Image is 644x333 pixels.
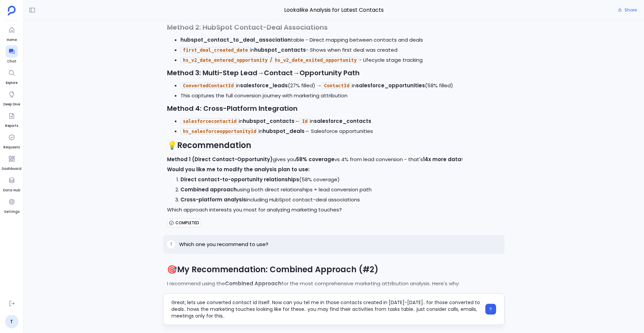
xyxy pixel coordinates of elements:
[180,36,291,43] strong: hubspot_contact_to_deal_association
[6,37,18,43] span: Home
[3,131,20,150] a: Requests
[240,82,288,89] strong: salesforce_leads
[2,153,21,172] a: Dashboard
[625,7,637,13] span: Share
[8,6,16,16] img: petavue logo
[180,57,270,63] code: hs_v2_date_entered_opportunity
[5,123,18,129] span: Reports
[300,118,310,124] code: Id
[180,55,500,65] li: / - Lifecycle stage tracking
[6,45,18,64] a: Chat
[314,117,371,125] strong: salesforce_contacts
[356,82,425,89] strong: salesforce_opportunities
[180,185,500,195] li: using both direct relationships + lead conversion path
[180,128,259,134] code: hs_salesforceopportunityid
[322,83,352,89] code: ContactId
[5,110,18,129] a: Reports
[3,102,20,107] span: Deep Dive
[180,45,500,55] li: in - Shows when first deal was created
[167,154,500,164] p: gives you vs 4% from lead conversion - that's !
[177,264,378,275] strong: My Recommendation: Combined Approach (#2)
[167,140,500,150] h2: 💡
[167,104,298,113] strong: Method 4: Cross-Platform Integration
[272,57,359,63] code: hs_v2_date_exited_opportunity
[167,68,360,78] strong: Method 3: Multi-Step Lead→Contact→Opportunity Path
[2,166,21,172] span: Dashboard
[180,196,246,203] strong: Cross-platform analysis
[6,59,18,64] span: Chat
[180,81,500,91] li: in (27% filled) → in (58% filled)
[170,242,172,247] span: T
[175,220,199,226] span: COMPLETED
[180,91,500,101] li: This captures the full conversion journey with marketing attribution
[163,6,504,14] span: Lookalike Analysis for Latest Contacts
[6,24,18,43] a: Home
[180,186,237,193] strong: Combined approach
[254,46,306,53] strong: hubspot_contacts
[180,126,500,136] li: in ↔ Salesforce opportunities
[4,196,19,215] a: Settings
[6,67,18,86] a: Explore
[180,35,500,45] li: table - Direct mapping between contacts and deals
[614,5,641,15] button: Share
[167,205,500,215] p: Which approach interests you most for analyzing marketing touches?
[167,279,500,289] p: I recommend using the for the most comprehensive marketing attribution analysis. Here's why:
[180,176,299,183] strong: Direct contact-to-opportunity relationships
[3,145,20,150] span: Requests
[3,174,20,193] a: Data Hub
[167,156,273,163] strong: Method 1 (Direct Contact-Opportunity)
[177,140,251,151] strong: Recommendation
[179,240,268,248] p: Which one you recommend to use?
[6,80,18,86] span: Explore
[5,315,18,328] a: T
[180,195,500,205] li: including HubSpot contact-deal associations
[180,175,500,185] li: (58% coverage)
[243,117,294,125] strong: hubspot_contacts
[167,166,310,173] strong: Would you like me to modify the analysis plan to use:
[171,299,481,319] textarea: Great, lets use converted contact id itself. Now can you tel me in those contacts created in [DAT...
[3,188,20,193] span: Data Hub
[180,116,500,126] li: in ↔ in
[180,118,239,124] code: salesforcecontactid
[4,209,19,215] span: Settings
[423,156,461,163] strong: 14x more data
[263,128,305,135] strong: hubspot_deals
[180,47,250,53] code: first_deal_created_date
[167,265,500,275] h2: 🎯
[180,83,236,89] code: ConvertedContactId
[296,156,334,163] strong: 58% coverage
[3,88,20,107] a: Deep Dive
